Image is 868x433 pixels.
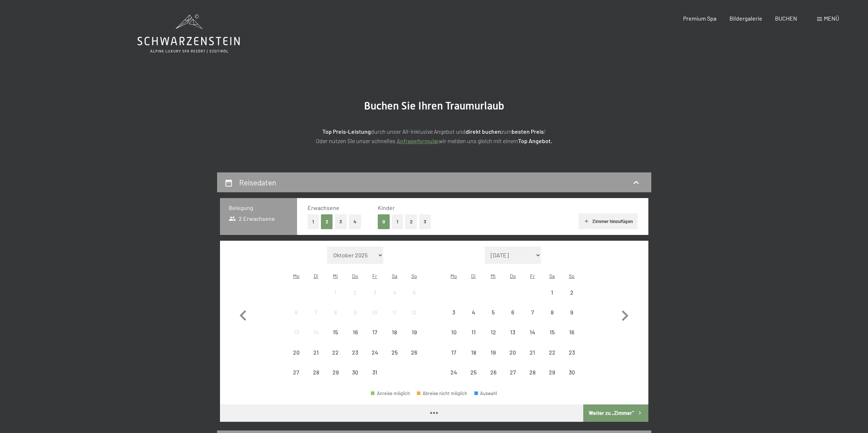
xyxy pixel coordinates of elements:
[562,342,581,362] div: Sun Nov 23 2025
[385,342,404,362] div: Sat Oct 25 2025
[522,363,542,382] div: Anreise nicht möglich
[333,273,338,279] abbr: Mittwoch
[474,391,497,396] div: Auswahl
[503,363,522,382] div: Anreise nicht möglich
[579,213,638,229] button: Zimmer hinzufügen
[306,363,326,382] div: Anreise nicht möglich
[471,273,476,279] abbr: Dienstag
[445,350,463,368] div: 17
[365,283,385,302] div: Fri Oct 03 2025
[326,363,345,382] div: Anreise nicht möglich
[542,283,562,302] div: Sat Nov 01 2025
[233,246,254,382] button: Vorheriger Monat
[322,128,371,135] strong: Top Preis-Leistung
[444,322,463,342] div: Anreise nicht möglich
[365,303,385,322] div: Fri Oct 10 2025
[522,363,542,382] div: Fri Nov 28 2025
[562,363,581,382] div: Anreise nicht möglich
[287,303,306,322] div: Anreise nicht möglich
[346,322,365,342] div: Anreise nicht möglich
[562,342,581,362] div: Anreise nicht möglich
[346,329,364,347] div: 16
[503,303,522,322] div: Thu Nov 06 2025
[346,342,365,362] div: Anreise nicht möglich
[308,204,339,211] span: Erwachsene
[484,309,502,327] div: 5
[306,303,326,322] div: Anreise nicht möglich
[522,303,542,322] div: Anreise nicht möglich
[306,342,326,362] div: Anreise nicht möglich
[465,309,483,327] div: 4
[385,303,404,322] div: Anreise nicht möglich
[465,369,483,387] div: 25
[542,363,562,382] div: Anreise nicht möglich
[365,342,385,362] div: Anreise nicht möglich
[335,214,347,229] button: 3
[465,329,483,347] div: 11
[542,342,562,362] div: Sat Nov 22 2025
[326,322,345,342] div: Anreise nicht möglich
[510,273,516,279] abbr: Donnerstag
[392,273,397,279] abbr: Samstag
[385,342,404,362] div: Anreise nicht möglich
[464,342,483,362] div: Tue Nov 18 2025
[450,273,457,279] abbr: Montag
[293,273,300,279] abbr: Montag
[326,342,345,362] div: Anreise nicht möglich
[464,342,483,362] div: Anreise nicht möglich
[512,128,544,135] strong: besten Preis
[444,342,463,362] div: Mon Nov 17 2025
[824,15,839,22] span: Menü
[306,322,326,342] div: Tue Oct 14 2025
[326,363,345,382] div: Wed Oct 29 2025
[404,322,424,342] div: Sun Oct 19 2025
[522,342,542,362] div: Anreise nicht möglich
[444,363,463,382] div: Mon Nov 24 2025
[419,214,431,229] button: 3
[543,329,561,347] div: 15
[775,15,797,22] a: BUCHEN
[307,369,325,387] div: 28
[562,303,581,322] div: Sun Nov 09 2025
[326,283,345,302] div: Wed Oct 01 2025
[365,322,385,342] div: Anreise nicht möglich
[464,303,483,322] div: Tue Nov 04 2025
[346,369,364,387] div: 30
[326,369,344,387] div: 29
[346,363,365,382] div: Anreise nicht möglich
[287,322,306,342] div: Anreise nicht möglich
[346,350,364,368] div: 23
[503,342,522,362] div: Anreise nicht möglich
[542,303,562,322] div: Anreise nicht möglich
[365,363,385,382] div: Fri Oct 31 2025
[385,329,403,347] div: 18
[287,363,306,382] div: Anreise nicht möglich
[464,363,483,382] div: Tue Nov 25 2025
[349,214,361,229] button: 4
[562,322,581,342] div: Sun Nov 16 2025
[405,329,423,347] div: 19
[326,329,344,347] div: 15
[326,350,344,368] div: 22
[484,369,502,387] div: 26
[483,342,503,362] div: Wed Nov 19 2025
[307,309,325,327] div: 7
[484,350,502,368] div: 19
[483,303,503,322] div: Wed Nov 05 2025
[321,214,333,229] button: 2
[483,303,503,322] div: Anreise nicht möglich
[543,350,561,368] div: 22
[503,322,522,342] div: Anreise nicht möglich
[504,329,522,347] div: 13
[405,290,423,308] div: 5
[464,322,483,342] div: Tue Nov 11 2025
[405,214,417,229] button: 2
[326,322,345,342] div: Wed Oct 15 2025
[287,309,305,327] div: 6
[287,322,306,342] div: Mon Oct 13 2025
[405,350,423,368] div: 26
[464,303,483,322] div: Anreise nicht möglich
[503,322,522,342] div: Thu Nov 13 2025
[683,15,716,22] span: Premium Spa
[287,369,305,387] div: 27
